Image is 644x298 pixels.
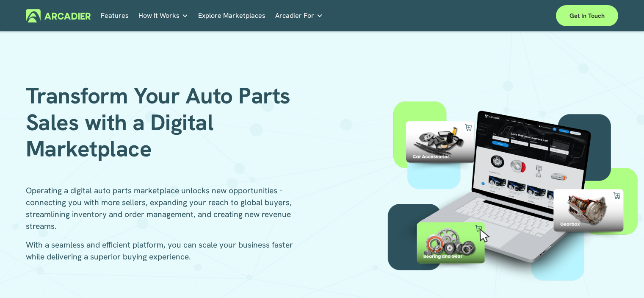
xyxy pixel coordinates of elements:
[275,9,323,22] a: folder dropdown
[198,9,265,22] a: Explore Marketplaces
[556,5,618,26] a: Get in touch
[101,9,129,22] a: Features
[138,10,180,22] span: How It Works
[26,239,294,263] p: With a seamless and efficient platform, you can scale your business faster while delivering a sup...
[275,10,314,22] span: Arcadier For
[26,185,294,232] p: Operating a digital auto parts marketplace unlocks new opportunities - connecting you with more s...
[26,83,319,162] h1: Transform Your Auto Parts Sales with a Digital Marketplace
[26,9,91,22] img: Arcadier
[138,9,188,22] a: folder dropdown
